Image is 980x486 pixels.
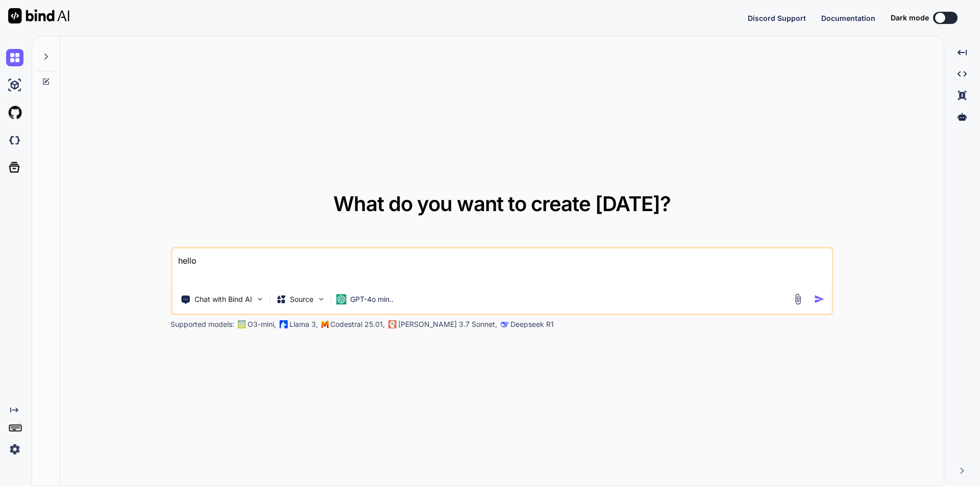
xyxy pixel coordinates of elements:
img: Bind AI [8,8,69,23]
span: Documentation [821,14,875,22]
img: Llama2 [279,320,287,328]
p: Deepseek R1 [510,319,554,329]
p: Llama 3, [289,319,318,329]
img: ai-studio [6,76,23,94]
p: Codestral 25.01, [330,319,385,329]
img: Pick Tools [255,295,264,303]
img: Pick Models [316,295,325,303]
img: GPT-4 [237,320,246,328]
p: GPT-4o min.. [350,294,394,304]
p: Chat with Bind AI [194,294,252,304]
textarea: hello [172,248,832,286]
img: darkCloudIdeIcon [6,132,23,149]
img: Mistral-AI [321,321,328,328]
button: Discord Support [748,13,806,23]
p: Source [290,294,313,304]
img: claude [500,320,508,328]
button: Documentation [821,13,875,23]
p: O3-mini, [248,319,276,329]
img: chat [6,49,23,66]
img: githubLight [6,104,23,121]
span: What do you want to create [DATE]? [333,191,671,216]
p: [PERSON_NAME] 3.7 Sonnet, [398,319,497,329]
img: icon [814,294,825,304]
span: Discord Support [748,14,806,22]
span: Dark mode [891,13,929,23]
img: attachment [792,293,804,305]
img: GPT-4o mini [336,294,346,304]
img: settings [6,441,23,458]
img: claude [388,320,396,328]
p: Supported models: [170,319,234,329]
